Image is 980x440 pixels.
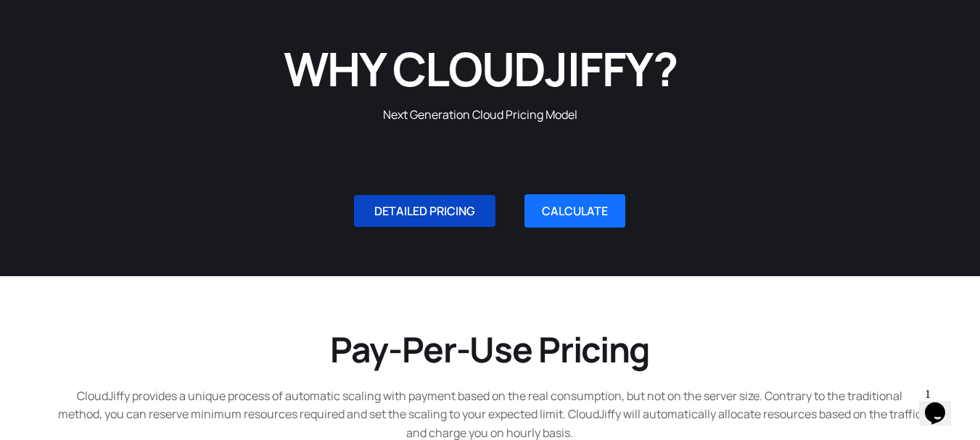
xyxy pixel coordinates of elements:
a: DETAILED PRICING [354,195,495,227]
h2: Pay-Per-Use Pricing [57,327,924,372]
span: DETAILED PRICING [374,205,475,217]
iframe: chat widget [919,382,965,426]
a: CALCULATE [524,194,625,228]
h1: WHY CLOUDJIFFY? [242,38,718,99]
p: Next Generation Cloud Pricing Model [242,106,718,125]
